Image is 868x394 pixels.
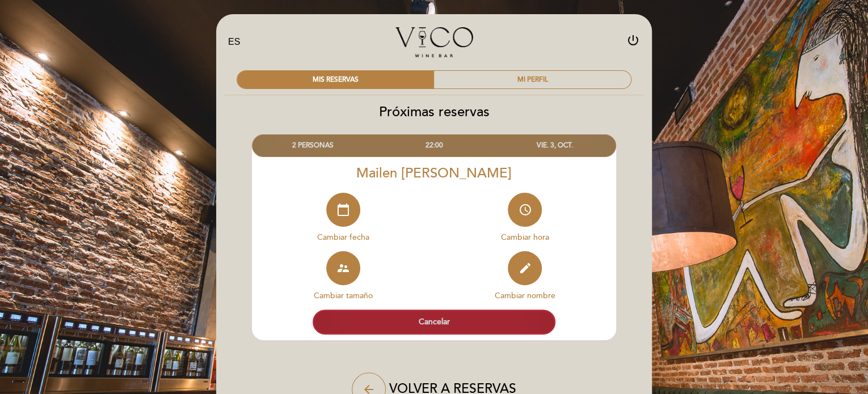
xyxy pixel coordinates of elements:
[313,310,555,334] button: Cancelar
[252,165,616,181] div: Mailen [PERSON_NAME]
[626,33,640,51] button: power_settings_new
[501,232,549,242] span: Cambiar hora
[508,193,542,227] button: access_time
[518,261,532,275] i: edit
[363,27,505,58] a: Vico Wine Bar - [GEOGRAPHIC_DATA]
[373,135,494,156] div: 22:00
[326,251,360,285] button: supervisor_account
[314,291,373,300] span: Cambiar tamaño
[626,33,640,47] i: power_settings_new
[518,203,532,217] i: access_time
[508,251,542,285] button: edit
[495,291,555,300] span: Cambiar nombre
[495,135,616,156] div: VIE. 3, OCT.
[336,261,350,275] i: supervisor_account
[237,71,434,88] div: MIS RESERVAS
[216,104,652,120] h2: Próximas reservas
[252,135,373,156] div: 2 PERSONAS
[326,193,360,227] button: calendar_today
[434,71,631,88] div: MI PERFIL
[336,203,350,217] i: calendar_today
[317,232,369,242] span: Cambiar fecha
